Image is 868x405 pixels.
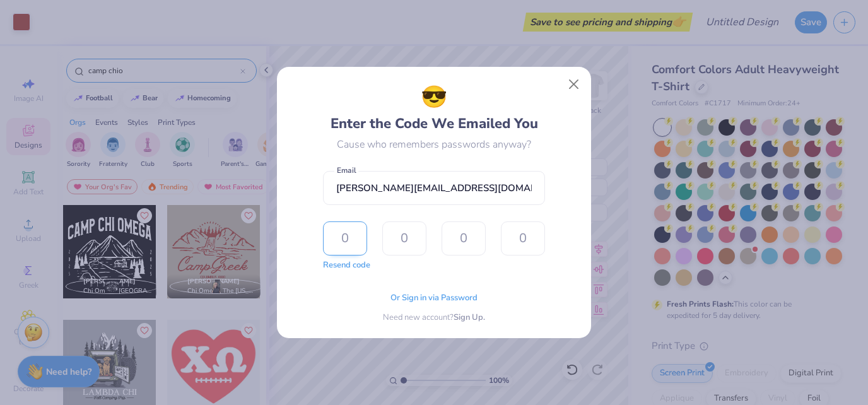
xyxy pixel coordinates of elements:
[382,221,426,255] input: 0
[421,81,447,114] span: 😎
[501,221,545,255] input: 0
[442,221,486,255] input: 0
[454,312,485,324] span: Sign Up.
[337,137,531,152] div: Cause who remembers passwords anyway?
[323,259,370,272] button: Resend code
[323,221,367,255] input: 0
[390,292,478,305] span: Or Sign in via Password
[331,81,538,134] div: Enter the Code We Emailed You
[562,73,586,97] button: Close
[383,312,485,324] div: Need new account?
